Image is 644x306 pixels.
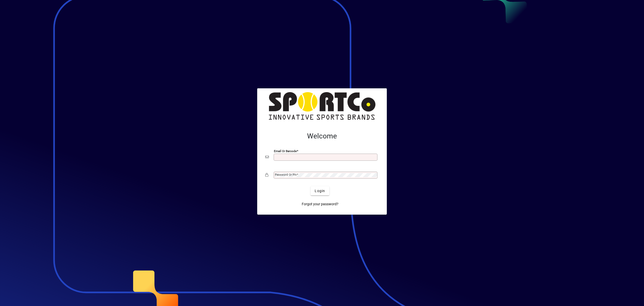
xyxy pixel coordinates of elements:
span: Login [315,188,325,194]
a: Forgot your password? [300,199,340,209]
button: Login [311,186,329,195]
mat-label: Password or Pin [275,173,297,176]
h2: Welcome [265,132,379,140]
mat-label: Email or Barcode [274,149,297,153]
span: Forgot your password? [302,201,338,207]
